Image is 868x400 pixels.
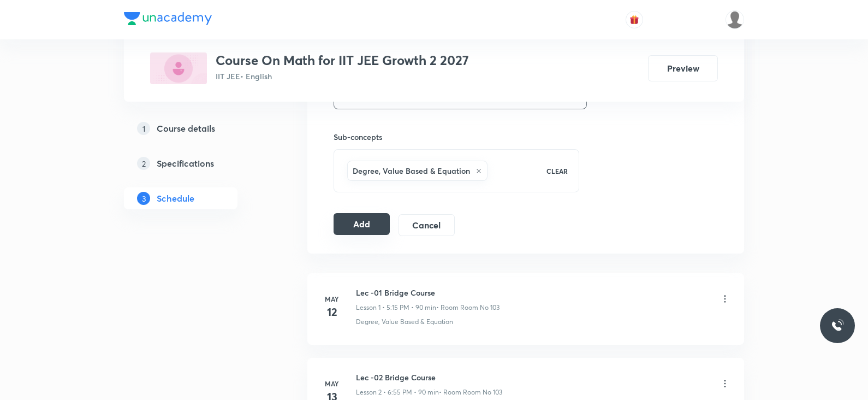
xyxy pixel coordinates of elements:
h5: Schedule [157,192,194,205]
img: Company Logo [124,12,212,25]
h6: Lec -02 Bridge Course [356,372,502,383]
a: 1Course details [124,117,272,139]
h6: May [321,379,343,389]
p: Lesson 1 • 5:15 PM • 90 min [356,303,436,313]
button: Add [334,213,390,235]
h6: Degree, Value Based & Equation [353,165,470,177]
h4: 12 [321,304,343,320]
button: Cancel [399,214,455,236]
img: avatar [629,15,639,25]
h6: Lec -01 Bridge Course [356,287,500,298]
h5: Specifications [157,157,214,170]
button: Preview [648,55,718,81]
p: 2 [137,157,150,170]
p: Degree, Value Based & Equation [356,317,453,327]
a: Company Logo [124,12,212,28]
p: IIT JEE • English [216,70,469,82]
p: • Room Room No 103 [439,387,502,397]
h6: May [321,294,343,304]
h6: Sub-concepts [334,131,579,143]
h5: Course details [157,122,215,135]
a: 2Specifications [124,152,272,174]
img: Saniya Tarannum [726,10,744,29]
p: 3 [137,192,150,205]
img: ttu [831,319,844,332]
p: 1 [137,122,150,135]
h3: Course On Math for IIT JEE Growth 2 2027 [216,52,469,68]
img: 12FBE4E8-DFDF-4D63-B853-78EED9522AD7_plus.png [150,52,207,84]
p: • Room Room No 103 [436,303,500,313]
p: CLEAR [546,166,568,176]
p: Lesson 2 • 6:55 PM • 90 min [356,387,439,397]
button: avatar [626,11,643,28]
